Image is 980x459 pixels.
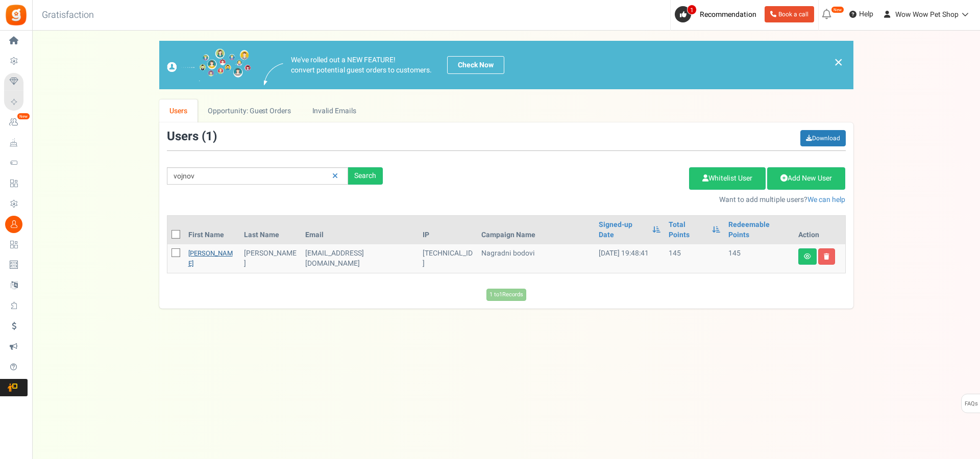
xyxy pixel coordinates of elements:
span: FAQs [964,394,978,414]
div: Search [348,167,383,185]
span: 1 [206,127,213,145]
a: Reset [327,167,343,185]
span: Recommendation [700,9,756,20]
td: 145 [724,244,794,273]
img: Gratisfaction [5,4,28,27]
th: IP [419,216,477,244]
a: Check Now [447,56,504,74]
a: New [4,114,28,131]
a: Redeemable Points [728,220,790,240]
a: Opportunity: Guest Orders [198,99,301,122]
i: Delete user [824,253,829,260]
a: Book a call [765,6,814,22]
img: images [167,48,251,82]
td: 145 [665,244,724,273]
td: [DATE] 19:48:41 [595,244,665,273]
button: Open LiveChat chat widget [8,4,39,35]
th: First Name [184,216,240,244]
span: Wow Wow Pet Shop [895,9,959,20]
th: Campaign Name [477,216,595,244]
a: × [834,56,843,68]
i: View details [804,253,811,260]
h3: Users ( ) [167,130,217,143]
a: Add New User [767,167,845,190]
input: Search by email or name [167,167,348,185]
a: 1 Recommendation [675,6,761,22]
p: Want to add multiple users? [398,195,846,205]
em: New [17,113,30,120]
th: Last Name [240,216,301,244]
h3: Gratisfaction [31,5,105,25]
span: 1 [687,5,697,15]
a: Help [845,6,877,22]
img: images [264,63,283,85]
a: Download [800,130,846,146]
a: Whitelist User [689,167,766,190]
a: We can help [807,194,845,205]
p: We've rolled out a NEW FEATURE! convert potential guest orders to customers. [291,55,432,75]
a: Total Points [669,220,706,240]
a: Users [159,99,198,122]
a: Signed-up Date [599,220,648,240]
span: Help [856,9,873,19]
a: Invalid Emails [302,99,366,122]
th: Email [301,216,419,244]
th: Action [794,216,845,244]
td: [PERSON_NAME] [240,244,301,273]
td: [EMAIL_ADDRESS][DOMAIN_NAME] [301,244,419,273]
td: [TECHNICAL_ID] [419,244,477,273]
a: [PERSON_NAME] [188,248,233,268]
em: New [831,6,844,13]
td: Nagradni bodovi [477,244,595,273]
